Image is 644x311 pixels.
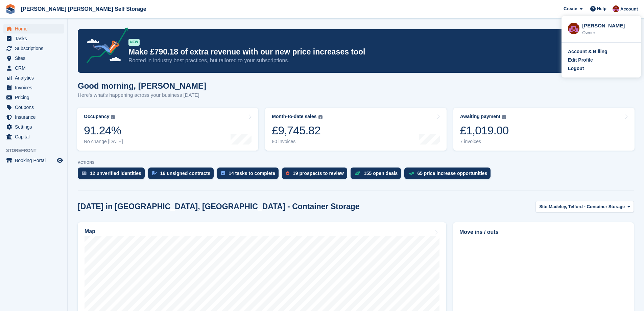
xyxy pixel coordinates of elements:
[3,53,64,63] a: menu
[351,168,404,182] a: 155 open deals
[15,73,55,83] span: Analytics
[3,63,64,73] a: menu
[568,65,635,72] a: Logout
[78,160,634,165] p: ACTIONS
[539,203,549,210] span: Site:
[3,44,64,53] a: menu
[453,108,635,151] a: Awaiting payment £1,019.00 7 invoices
[128,57,575,64] p: Rooted in industry best practices, but tailored to your subscriptions.
[15,132,55,141] span: Capital
[111,115,115,119] img: icon-info-grey-7440780725fd019a000dd9b08b2336e03edf1995a4989e88bcd33f0948082b44.svg
[5,4,16,14] img: stora-icon-8386f47178a22dfd0bd8f6a31ec36ba5ce8667c1dd55bd0f319d3a0aa187defe.svg
[3,103,64,112] a: menu
[460,139,509,145] div: 7 invoices
[56,156,64,164] a: Preview store
[15,34,55,43] span: Tasks
[568,57,593,64] div: Edit Profile
[217,168,282,182] a: 14 tasks to complete
[620,6,638,13] span: Account
[15,63,55,73] span: CRM
[78,91,206,99] p: Here's what's happening across your business [DATE]
[85,228,95,235] h2: Map
[582,29,635,36] div: Owner
[272,124,322,137] div: £9,745.82
[77,108,258,151] a: Occupancy 91.24% No change [DATE]
[293,171,344,176] div: 19 prospects to review
[160,171,211,176] div: 16 unsigned contracts
[568,57,635,64] a: Edit Profile
[78,202,360,211] h2: [DATE] in [GEOGRAPHIC_DATA], [GEOGRAPHIC_DATA] - Container Storage
[272,139,322,145] div: 80 invoices
[355,171,360,176] img: deal-1b604bf984904fb50ccaf53a9ad4b4a5d6e5aea283cecdc64d6e3604feb123c2.svg
[408,172,414,175] img: price_increase_opportunities-93ffe204e8149a01c8c9dc8f82e8f89637d9d84a8eef4429ea346261dce0b2c0.svg
[128,47,575,57] p: Make £790.18 of extra revenue with our new price increases tool
[84,139,123,145] div: No change [DATE]
[568,65,584,72] div: Logout
[90,171,141,176] div: 12 unverified identities
[84,114,109,119] div: Occupancy
[3,156,64,165] a: menu
[597,5,606,12] span: Help
[3,34,64,43] a: menu
[568,48,607,55] div: Account & Billing
[148,168,217,182] a: 16 unsigned contracts
[568,23,579,34] img: Ben Spickernell
[3,24,64,34] a: menu
[81,27,128,66] img: price-adjustments-announcement-icon-8257ccfd72463d97f412b2fc003d46551f7dbcb40ab6d574587a9cd5c0d94...
[3,132,64,141] a: menu
[460,124,509,137] div: £1,019.00
[15,93,55,102] span: Pricing
[128,39,140,46] div: NEW
[318,115,323,119] img: icon-info-grey-7440780725fd019a000dd9b08b2336e03edf1995a4989e88bcd33f0948082b44.svg
[15,122,55,132] span: Settings
[286,171,289,175] img: prospect-51fa495bee0391a8d652442698ab0144808aea92771e9ea1ae160a38d050c398.svg
[613,5,619,12] img: Ben Spickernell
[568,48,635,55] a: Account & Billing
[15,103,55,112] span: Coupons
[564,5,577,12] span: Create
[15,83,55,92] span: Invoices
[417,171,487,176] div: 65 price increase opportunities
[229,171,275,176] div: 14 tasks to complete
[3,112,64,122] a: menu
[6,147,67,154] span: Storefront
[582,22,635,28] div: [PERSON_NAME]
[15,44,55,53] span: Subscriptions
[84,124,123,137] div: 91.24%
[502,115,506,119] img: icon-info-grey-7440780725fd019a000dd9b08b2336e03edf1995a4989e88bcd33f0948082b44.svg
[18,3,149,15] a: [PERSON_NAME] [PERSON_NAME] Self Storage
[404,168,494,182] a: 65 price increase opportunities
[3,83,64,92] a: menu
[272,114,316,119] div: Month-to-date sales
[265,108,446,151] a: Month-to-date sales £9,745.82 80 invoices
[282,168,351,182] a: 19 prospects to review
[3,122,64,132] a: menu
[364,171,398,176] div: 155 open deals
[221,171,225,175] img: task-75834270c22a3079a89374b754ae025e5fb1db73e45f91037f5363f120a921f8.svg
[15,24,55,34] span: Home
[3,93,64,102] a: menu
[78,81,206,90] h1: Good morning, [PERSON_NAME]
[15,53,55,63] span: Sites
[460,114,501,119] div: Awaiting payment
[15,156,55,165] span: Booking Portal
[535,201,634,212] button: Site: Madeley, Telford - Container Storage
[549,203,625,210] span: Madeley, Telford - Container Storage
[15,112,55,122] span: Insurance
[3,73,64,83] a: menu
[78,168,148,182] a: 12 unverified identities
[82,171,87,175] img: verify_identity-adf6edd0f0f0b5bbfe63781bf79b02c33cf7c696d77639b501bdc392416b5a36.svg
[459,228,627,236] h2: Move ins / outs
[152,171,157,175] img: contract_signature_icon-13c848040528278c33f63329250d36e43548de30e8caae1d1a13099fd9432cc5.svg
